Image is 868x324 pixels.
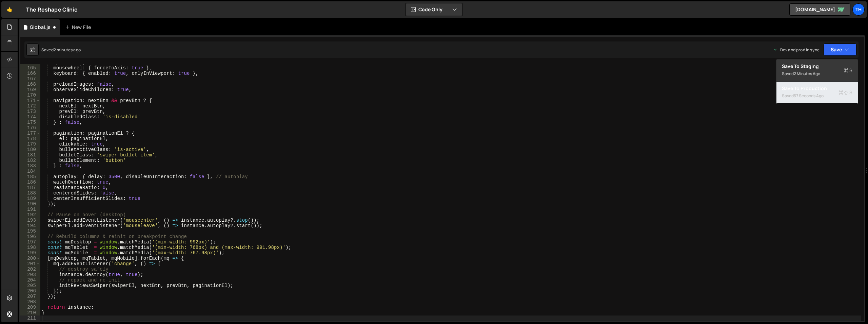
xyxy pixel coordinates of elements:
div: 183 [20,163,40,169]
span: S [844,67,852,74]
div: 199 [20,250,40,256]
div: 170 [20,92,40,98]
div: 171 [20,98,40,103]
div: 2 minutes ago [794,71,820,76]
div: Global.js [30,24,51,31]
div: 174 [20,114,40,120]
div: Save to Production [782,85,852,92]
div: 177 [20,131,40,136]
div: 166 [20,71,40,76]
button: Save to StagingS Saved2 minutes ago [776,59,858,82]
div: 202 [20,267,40,272]
div: 168 [20,82,40,87]
div: 201 [20,261,40,267]
div: 198 [20,245,40,250]
div: 2 minutes ago [54,47,81,53]
div: 167 [20,76,40,82]
div: 211 [20,316,40,321]
div: 181 [20,152,40,158]
div: 179 [20,141,40,147]
div: 180 [20,147,40,152]
div: 172 [20,103,40,109]
div: 196 [20,234,40,239]
div: 186 [20,180,40,185]
div: 210 [20,310,40,316]
div: 208 [20,299,40,305]
div: 197 [20,239,40,245]
div: 176 [20,125,40,131]
div: 182 [20,158,40,163]
div: 175 [20,120,40,125]
a: 🤙 [1,1,18,18]
div: 203 [20,272,40,277]
div: 185 [20,174,40,180]
a: Th [852,3,865,16]
div: 206 [20,288,40,294]
a: [DOMAIN_NAME] [789,3,850,16]
div: Saved [782,92,852,100]
div: Saved [782,70,852,78]
div: New File [65,24,94,31]
div: 200 [20,256,40,261]
button: Save to ProductionS Saved57 seconds ago [776,82,858,104]
div: 192 [20,212,40,218]
div: 209 [20,305,40,310]
div: 165 [20,65,40,71]
div: 173 [20,109,40,114]
div: 184 [20,169,40,174]
div: 188 [20,190,40,196]
div: 187 [20,185,40,190]
div: 178 [20,136,40,141]
div: Save to Staging [782,63,852,70]
div: Dev and prod in sync [773,47,820,53]
button: Code Only [406,3,462,16]
div: The Reshape Clinic [26,5,77,14]
div: 204 [20,277,40,283]
div: 57 seconds ago [794,93,824,99]
div: 169 [20,87,40,92]
div: Saved [41,47,81,53]
span: S [839,89,852,96]
div: 194 [20,223,40,228]
div: 190 [20,201,40,207]
div: 195 [20,228,40,234]
div: 193 [20,218,40,223]
div: 189 [20,196,40,201]
div: 207 [20,294,40,299]
div: 205 [20,283,40,288]
button: Save [824,44,856,56]
div: 191 [20,207,40,212]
